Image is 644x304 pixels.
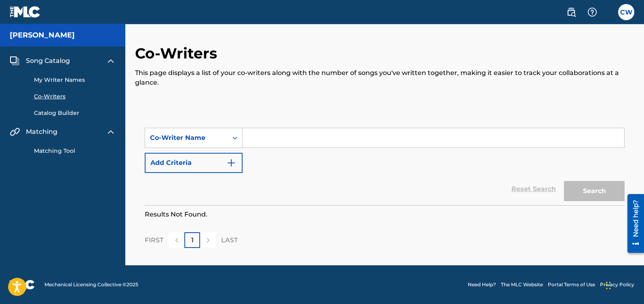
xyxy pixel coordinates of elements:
span: Mechanical Licensing Collective © 2025 [44,281,138,288]
img: expand [106,56,116,66]
p: LAST [221,235,238,245]
a: Portal Terms of Use [548,281,595,288]
iframe: Chat Widget [604,265,644,304]
a: The MLC Website [501,281,543,288]
a: Co-Writers [34,92,116,101]
a: Need Help? [468,281,496,288]
button: Add Criteria [145,153,243,173]
img: search [566,7,576,17]
div: User Menu [618,4,634,20]
p: This page displays a list of your co-writers along with the number of songs you've written togeth... [135,68,634,87]
div: Notifications [605,8,613,16]
img: 9d2ae6d4665cec9f34b9.svg [226,158,236,168]
p: 1 [191,235,194,245]
h2: Co-Writers [135,44,221,62]
div: Drag [606,273,611,298]
img: logo [10,280,35,289]
span: Song Catalog [26,56,70,66]
a: Privacy Policy [600,281,634,288]
span: Matching [26,127,57,137]
a: Song CatalogSong Catalog [10,56,70,66]
a: Matching Tool [34,147,116,155]
a: Catalog Builder [34,109,116,117]
p: FIRST [145,235,163,245]
a: My Writer Names [34,76,116,84]
img: expand [106,127,116,137]
iframe: Resource Center [621,191,644,256]
span: Results Not Found. [145,210,207,218]
img: help [587,7,597,17]
img: Song Catalog [10,56,19,66]
div: Co-Writer Name [150,133,223,143]
form: Search Form [145,128,625,205]
div: Help [584,4,600,20]
img: MLC Logo [10,6,41,18]
h5: Candy West [10,31,75,40]
img: Matching [10,127,20,137]
a: Public Search [563,4,579,20]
